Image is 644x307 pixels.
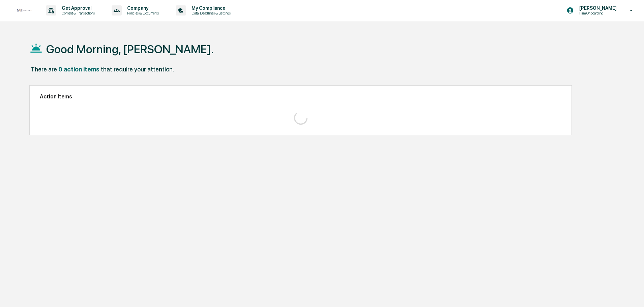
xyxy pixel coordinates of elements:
[186,5,234,11] p: My Compliance
[40,93,561,100] h2: Action Items
[574,5,620,11] p: [PERSON_NAME]
[186,11,234,16] p: Data, Deadlines & Settings
[56,5,98,11] p: Get Approval
[58,66,99,73] div: 0 action items
[574,11,620,16] p: Firm Onboarding
[16,8,32,13] img: logo
[46,42,214,56] h1: Good Morning, [PERSON_NAME].
[122,11,162,16] p: Policies & Documents
[122,5,162,11] p: Company
[101,66,174,73] div: that require your attention.
[56,11,98,16] p: Content & Transactions
[31,66,57,73] div: There are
